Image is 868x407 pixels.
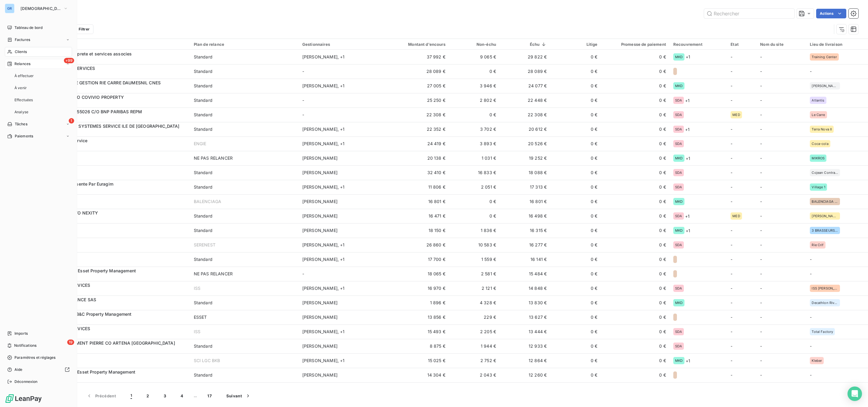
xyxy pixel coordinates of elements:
[500,151,550,165] td: 19 252 €
[812,286,838,290] span: ISS [PERSON_NAME]
[381,79,449,93] td: 27 005 €
[42,109,142,114] span: ARIE LE CARRE - 55026 C/O BNP PARIBAS REPM
[64,58,74,63] span: +99
[302,54,377,60] div: [PERSON_NAME] , + 1
[731,315,732,320] span: -
[731,83,732,88] span: -
[302,199,338,204] span: [PERSON_NAME]
[500,310,550,324] td: 13 627 €
[381,151,449,165] td: 20 138 €
[601,136,669,151] td: 0 €
[760,199,762,204] span: -
[601,339,669,353] td: 0 €
[550,50,601,64] td: 0 €
[812,113,825,117] span: Le Carre
[15,49,27,55] span: Clients
[760,242,762,247] span: -
[675,200,683,203] span: MKD
[812,99,824,102] span: Atlantis
[500,136,550,151] td: 20 526 €
[550,281,601,296] td: 0 €
[42,332,187,338] span: GW01309A
[42,129,187,135] span: GW03014A
[550,267,601,281] td: 0 €
[601,267,669,281] td: 0 €
[5,365,72,374] a: Aide
[14,85,27,91] span: À venir
[194,83,212,89] div: Standard
[554,42,597,47] div: Litige
[66,24,93,34] button: Filtrer
[686,227,690,234] span: + 1
[302,213,338,218] span: [PERSON_NAME]
[381,64,449,79] td: 28 089 €
[500,165,550,180] td: 18 088 €
[685,97,690,104] span: + 1
[810,69,812,74] span: -
[500,108,550,122] td: 22 308 €
[812,301,838,305] span: Decathlon Rive Gauche
[42,181,113,186] span: Prepar-vie Represente Par Euragim
[601,108,669,122] td: 0 €
[675,185,682,189] span: SDA
[14,367,23,372] span: Aide
[449,324,500,339] td: 2 205 €
[131,393,132,399] span: 1
[601,209,669,223] td: 0 €
[302,271,304,276] span: -
[302,256,377,262] div: [PERSON_NAME] , + 1
[500,79,550,93] td: 24 077 €
[500,194,550,209] td: 16 801 €
[5,394,42,403] img: Logo LeanPay
[704,9,794,18] input: Rechercher
[732,113,740,117] span: MED
[500,324,550,339] td: 13 444 €
[42,86,187,92] span: GW00704A
[731,141,732,146] span: -
[381,50,449,64] td: 37 992 €
[760,155,762,161] span: -
[42,202,187,208] span: GW02890A
[42,51,132,56] span: Derichebourg Proprete et services associes
[194,184,212,190] div: Standard
[731,170,732,175] span: -
[42,115,187,121] span: GW00146A
[731,271,732,276] span: -
[194,199,222,205] div: BALENCIAGA
[500,64,550,79] td: 28 089 €
[810,257,812,262] span: -
[550,296,601,310] td: 0 €
[760,300,762,305] span: -
[550,64,601,79] td: 0 €
[550,136,601,151] td: 0 €
[449,79,500,93] td: 3 946 €
[15,133,33,139] span: Paiements
[381,223,449,238] td: 18 150 €
[731,98,732,103] span: -
[731,42,753,47] div: Etat
[449,252,500,267] td: 1 559 €
[601,223,669,238] td: 0 €
[449,136,500,151] td: 3 893 €
[500,296,550,310] td: 13 830 €
[42,303,187,309] span: GW00079A
[731,199,732,204] span: -
[42,144,187,150] span: GW00070A
[302,228,338,233] span: [PERSON_NAME]
[675,113,682,117] span: SDA
[760,127,762,132] span: -
[302,184,377,190] div: [PERSON_NAME] , + 1
[123,390,139,402] button: 1
[500,122,550,136] td: 20 612 €
[500,223,550,238] td: 16 315 €
[42,95,124,100] span: SCI ATLANTIS C/O COVIVIO PROPERTY
[812,214,838,218] span: [PERSON_NAME]
[302,170,338,175] span: [PERSON_NAME]
[194,68,212,74] div: Standard
[194,141,206,147] div: ENGIE
[675,243,682,247] span: SDA
[194,54,212,60] div: Standard
[550,79,601,93] td: 0 €
[601,194,669,209] td: 0 €
[302,126,377,132] div: [PERSON_NAME] , + 1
